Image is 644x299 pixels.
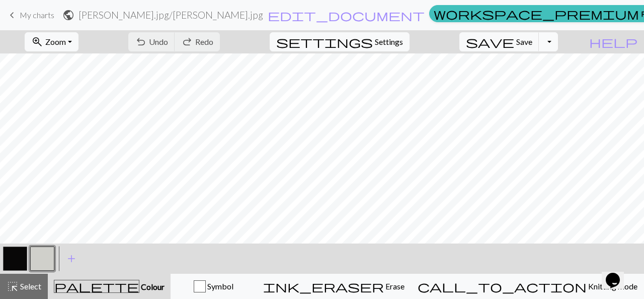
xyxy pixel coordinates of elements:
[384,281,405,291] span: Erase
[587,281,637,291] span: Knitting mode
[418,279,587,293] span: call_to_action
[48,274,171,299] button: Colour
[276,35,373,49] span: settings
[466,35,514,49] span: save
[434,7,639,21] span: workspace_premium
[411,274,644,299] button: Knitting mode
[139,282,165,291] span: Colour
[20,10,54,20] span: My charts
[171,274,257,299] button: Symbol
[78,9,263,21] h2: [PERSON_NAME].jpg / [PERSON_NAME].jpg
[19,281,41,291] span: Select
[270,32,410,51] button: SettingsSettings
[268,8,425,22] span: edit_document
[206,281,233,291] span: Symbol
[62,8,74,22] span: public
[45,37,66,46] span: Zoom
[54,279,139,293] span: palette
[6,7,54,24] a: My charts
[6,8,18,22] span: keyboard_arrow_left
[516,37,532,46] span: Save
[7,279,19,293] span: highlight_alt
[276,36,373,48] i: Settings
[25,32,78,51] button: Zoom
[31,35,43,49] span: zoom_in
[602,259,634,289] iframe: chat widget
[375,36,403,48] span: Settings
[589,35,637,49] span: help
[65,252,77,266] span: add
[257,274,411,299] button: Erase
[263,279,384,293] span: ink_eraser
[459,32,539,51] button: Save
